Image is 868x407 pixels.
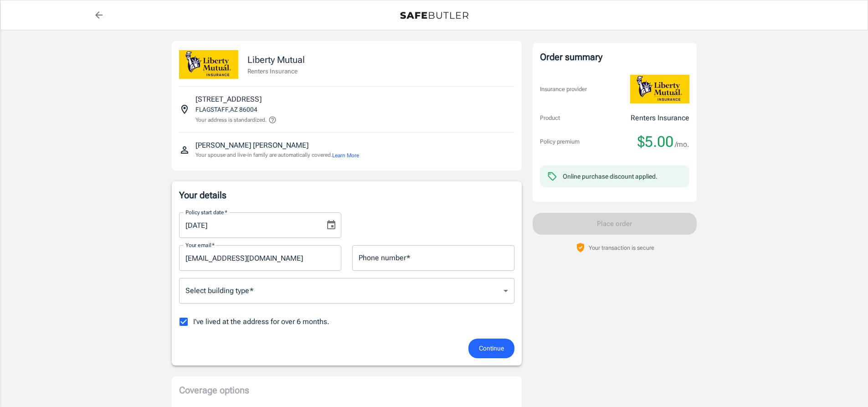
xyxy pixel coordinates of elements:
[675,138,689,151] span: /mo.
[322,216,340,234] button: Choose date, selected date is Oct 15, 2025
[630,75,689,103] img: Liberty Mutual
[247,53,305,67] p: Liberty Mutual
[540,113,560,123] p: Product
[193,316,329,327] span: I've lived at the address for over 6 months.
[90,6,108,24] a: back to quotes
[179,104,190,115] svg: Insured address
[179,144,190,155] svg: Insured person
[179,212,318,238] input: MM/DD/YYYY
[179,245,341,271] input: Enter email
[563,172,657,181] div: Online purchase discount applied.
[185,208,227,216] label: Policy start date
[195,94,262,105] p: [STREET_ADDRESS]
[195,116,267,124] p: Your address is standardized.
[540,85,587,94] p: Insurance provider
[589,243,654,252] p: Your transaction is secure
[179,189,514,201] p: Your details
[540,137,580,146] p: Policy premium
[631,113,689,124] p: Renters Insurance
[479,343,504,354] span: Continue
[179,50,238,79] img: Liberty Mutual
[400,12,468,19] img: Back to quotes
[332,151,359,160] button: Learn More
[185,241,215,249] label: Your email
[468,339,514,358] button: Continue
[352,245,514,271] input: Enter number
[195,140,308,151] p: [PERSON_NAME] [PERSON_NAME]
[637,133,673,151] span: $5.00
[540,50,689,64] div: Order summary
[247,67,305,76] p: Renters Insurance
[195,105,257,114] p: FLAGSTAFF , AZ 86004
[195,151,359,160] p: Your spouse and live-in family are automatically covered.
